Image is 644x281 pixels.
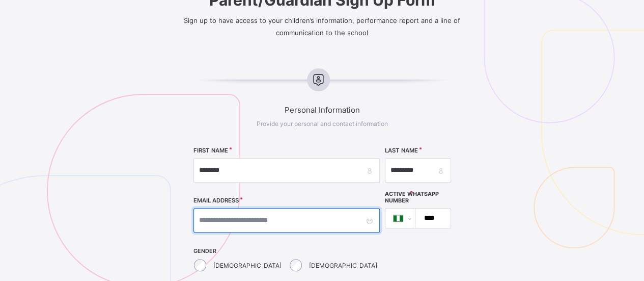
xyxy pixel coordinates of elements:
[193,248,380,254] span: GENDER
[385,147,418,154] label: LAST NAME
[385,191,451,204] label: Active WhatsApp Number
[213,262,282,269] label: [DEMOGRAPHIC_DATA]
[193,197,239,204] label: EMAIL ADDRESS
[257,120,388,127] span: Provide your personal and contact information
[161,105,483,115] span: Personal Information
[309,262,377,269] label: [DEMOGRAPHIC_DATA]
[193,147,228,154] label: FIRST NAME
[184,16,460,37] span: Sign up to have access to your children’s information, performance report and a line of communica...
